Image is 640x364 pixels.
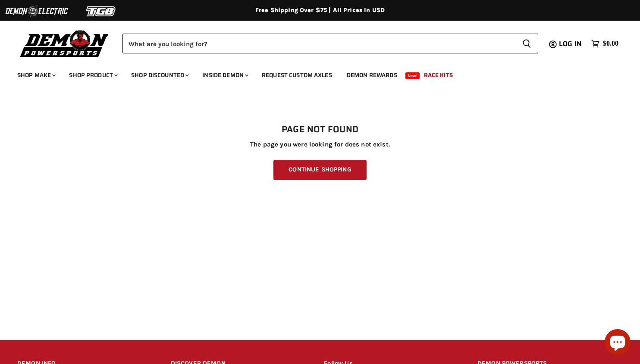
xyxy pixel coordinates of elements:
img: Demon Powersports [17,28,112,59]
inbox-online-store-chat: Shopify online store chat [602,329,633,357]
input: Search [122,34,515,53]
a: Shop Discounted [125,66,194,84]
a: Inside Demon [196,66,254,84]
a: Demon Rewards [340,66,404,84]
a: Shop Product [63,66,123,84]
a: Race Kits [417,66,459,84]
span: $0.00 [603,40,618,48]
h1: Page not found [17,124,623,135]
form: Product [122,34,538,53]
a: Log in [555,40,587,48]
ul: Main menu [11,63,616,84]
p: The page you were looking for does not exist. [17,141,623,148]
a: Request Custom Axles [255,66,339,84]
span: Log in [559,38,582,49]
span: New! [405,72,420,79]
a: Continue Shopping [273,160,366,180]
a: $0.00 [587,37,623,50]
a: Shop Make [11,66,61,84]
img: TGB Logo 2 [69,3,134,19]
button: Search [515,34,538,53]
img: Demon Electric Logo 2 [4,3,69,19]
